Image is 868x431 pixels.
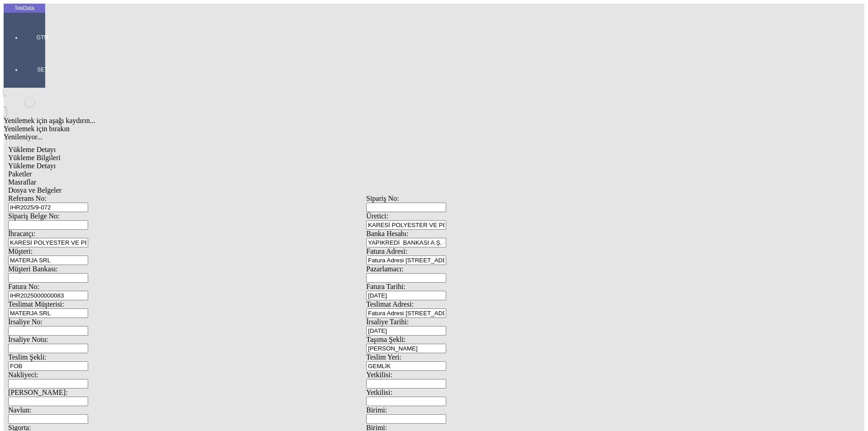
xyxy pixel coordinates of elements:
span: [PERSON_NAME]: [8,388,68,396]
span: GTM [29,34,56,41]
span: Nakliyeci: [8,371,38,379]
span: Sipariş Belge No: [8,212,60,220]
span: Sipariş No: [366,194,399,202]
div: TekData [4,5,45,12]
span: Teslimat Müşterisi: [8,300,64,308]
span: Taşıma Şekli: [366,336,406,343]
div: Yenilemek için bırakın [4,125,729,133]
span: Yükleme Detayı [8,162,56,170]
span: Masraflar [8,178,36,186]
span: Yükleme Bilgileri [8,154,61,161]
span: Birimi: [366,406,387,414]
span: Navlun: [8,406,32,414]
span: Fatura Tarihi: [366,283,406,290]
span: Pazarlamacı: [366,265,404,273]
span: Fatura Adresi: [366,247,407,255]
span: Teslim Şekli: [8,353,47,361]
span: Fatura No: [8,283,39,290]
span: SET [29,66,56,73]
span: İrsaliye No: [8,318,42,326]
span: Dosya ve Belgeler [8,186,61,194]
span: İrsaliye Notu: [8,336,48,343]
span: Yetkilisi: [366,371,392,379]
span: Müşteri: [8,247,33,255]
span: Yetkilisi: [366,388,392,396]
div: Yenileniyor... [4,133,729,141]
div: Yenilemek için aşağı kaydırın... [4,117,729,125]
span: Müşteri Bankası: [8,265,58,273]
span: Banka Hesabı: [366,230,409,237]
span: Teslim Yeri: [366,353,401,361]
span: İrsaliye Tarihi: [366,318,409,326]
span: İhracatçı: [8,230,35,237]
span: Yükleme Detayı [8,146,56,153]
span: Paketler [8,170,32,178]
span: Üretici: [366,212,388,220]
span: Referans No: [8,194,47,202]
span: Teslimat Adresi: [366,300,414,308]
